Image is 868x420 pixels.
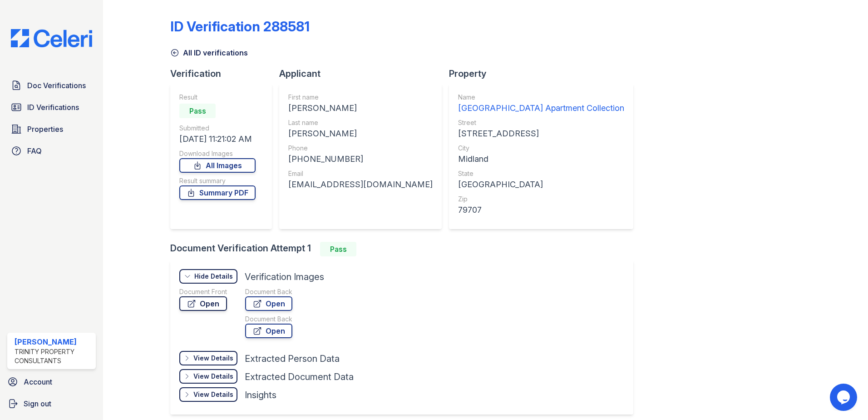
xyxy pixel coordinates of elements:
div: City [458,144,624,153]
a: FAQ [7,142,96,160]
div: Hide Details [194,272,233,281]
div: Result summary [179,176,256,185]
div: Zip [458,195,624,204]
div: [STREET_ADDRESS] [458,127,624,140]
a: Sign out [4,395,99,413]
span: Sign out [24,398,51,409]
div: Verification Images [245,270,324,283]
div: [DATE] 11:21:02 AM [179,133,256,145]
a: Account [4,373,99,391]
div: Document Back [245,287,292,296]
div: Phone [288,144,433,153]
div: Insights [245,389,276,401]
a: Properties [7,120,96,138]
div: Pass [179,104,216,118]
iframe: chat widget [830,384,859,411]
div: Applicant [279,67,449,80]
div: [PERSON_NAME] [15,336,92,347]
span: FAQ [27,145,42,156]
div: 79707 [458,204,624,216]
div: Email [288,169,433,178]
div: View Details [193,390,233,399]
div: [PERSON_NAME] [288,127,433,140]
div: Extracted Person Data [245,352,340,365]
div: Name [458,93,624,102]
a: Open [179,296,227,311]
div: View Details [193,354,233,363]
a: Open [245,324,292,338]
div: [EMAIL_ADDRESS][DOMAIN_NAME] [288,178,433,191]
div: [PERSON_NAME] [288,102,433,115]
a: Name [GEOGRAPHIC_DATA] Apartment Collection [458,93,624,115]
div: Verification [170,67,279,80]
a: All Images [179,158,256,173]
div: Last name [288,118,433,127]
div: Result [179,93,256,102]
div: Download Images [179,149,256,158]
div: [GEOGRAPHIC_DATA] [458,178,624,191]
span: Doc Verifications [27,80,86,91]
div: Trinity Property Consultants [15,347,92,365]
div: Document Front [179,287,227,296]
div: ID Verification 288581 [170,18,310,35]
div: Midland [458,153,624,165]
a: Doc Verifications [7,76,96,95]
div: View Details [193,372,233,381]
a: Open [245,296,292,311]
a: Summary PDF [179,185,256,200]
div: Extracted Document Data [245,370,354,383]
div: Document Back [245,315,292,324]
div: State [458,169,624,178]
div: First name [288,93,433,102]
div: Document Verification Attempt 1 [170,242,641,256]
img: CE_Logo_Blue-a8612792a0a2168367f1c8372b55b34899dd931a85d93a1a3d3e32e68fde9ad4.png [4,29,99,47]
a: ID Verifications [7,98,96,116]
span: ID Verifications [27,102,79,113]
div: [GEOGRAPHIC_DATA] Apartment Collection [458,102,624,115]
div: Property [449,67,641,80]
span: Properties [27,124,63,135]
div: Submitted [179,124,256,133]
div: [PHONE_NUMBER] [288,153,433,165]
div: Pass [320,242,356,256]
span: Account [24,376,52,387]
div: Street [458,118,624,127]
a: All ID verifications [170,47,248,58]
